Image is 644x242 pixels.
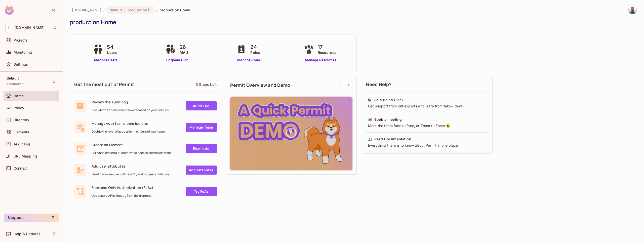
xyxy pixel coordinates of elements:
[92,172,169,176] span: Need more granular policies? Try adding user attributes
[180,43,188,51] span: 26
[186,187,217,196] a: Try FoAz
[186,101,217,110] a: Audit Log
[4,214,59,222] button: Upgrade
[230,82,290,88] span: Permit Overview and Demo
[14,38,28,42] span: Projects
[368,123,487,128] div: Meet the team face to face, or Zoom to Zoom 😉
[235,58,263,63] a: Manage Roles
[165,58,190,63] a: Upgrade Plan
[366,81,392,88] span: Need Help?
[14,130,29,134] span: Elements
[92,194,153,198] span: Use secure API's directly from the frontend
[368,104,487,109] div: Get support from out experts and learn from fellow devs
[14,166,28,170] span: Connect
[159,8,190,12] span: production Home
[250,50,260,55] span: Roles
[186,123,217,132] a: Manage Team
[92,185,153,190] span: Frontend Only Authorization (FoAz)
[186,166,217,175] a: Add Attrbutes
[110,8,122,12] span: default
[180,50,188,55] span: MAU
[70,18,634,26] div: production Home
[186,144,217,153] a: Elements
[14,232,41,236] span: Help & Updates
[7,82,24,86] span: production
[374,137,411,142] div: Read Documentation
[14,106,24,110] span: Policy
[124,8,126,12] span: :
[128,8,147,12] span: production
[14,154,37,158] span: URL Mapping
[72,8,101,12] span: the active workspace
[250,43,260,51] span: 24
[14,118,29,122] span: Directory
[14,94,24,98] span: Home
[74,81,134,88] span: Get the most out of Permit
[156,8,157,12] li: /
[6,24,12,31] span: I
[368,143,487,148] div: Everything there is to know about Permit in one place
[92,164,169,169] span: Add user attributes
[14,50,32,54] span: Monitoring
[107,43,117,51] span: 54
[92,142,171,147] span: Create an Element
[92,130,165,134] span: Decide the level of access for members of your team
[196,82,217,87] div: 5 Steps Left
[5,6,14,15] img: SReyMgAAAABJRU5ErkJggg==
[107,50,117,55] span: Users
[374,117,402,122] div: Book a meeting
[92,108,169,112] span: See which actions were allowed based on your policies
[92,151,171,155] span: Build and embed a customizable access control element
[92,100,169,104] span: Review the Audit Log
[318,50,336,55] span: Resources
[14,62,28,66] span: Settings
[7,76,19,80] span: default
[103,8,105,12] li: /
[14,142,30,146] span: Audit Log
[92,121,165,126] span: Manage your teams permissions
[92,58,120,63] a: Manage Users
[15,26,45,30] span: Workspace: inventa.shop
[318,43,336,51] span: 17
[374,97,404,102] div: Join us on Slack
[303,58,339,63] a: Manage Resources
[628,6,637,14] img: Giulio Fracasso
